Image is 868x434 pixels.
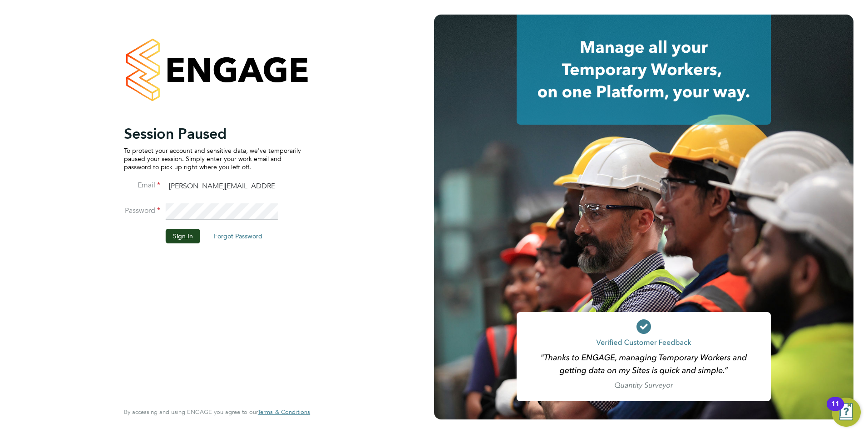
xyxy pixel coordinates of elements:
p: To protect your account and sensitive data, we've temporarily paused your session. Simply enter y... [124,146,301,172]
label: Email [124,181,160,190]
button: Sign In [166,229,200,243]
span: By accessing and using ENGAGE you agree to our [124,408,310,416]
button: Open Resource Center, 11 new notifications [832,398,861,427]
h2: Session Paused [124,125,301,143]
button: Forgot Password [207,229,270,243]
input: Enter your work email... [166,178,278,195]
div: 11 [831,404,839,416]
a: Terms & Conditions [258,409,310,416]
label: Password [124,206,160,216]
span: Terms & Conditions [258,408,310,416]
